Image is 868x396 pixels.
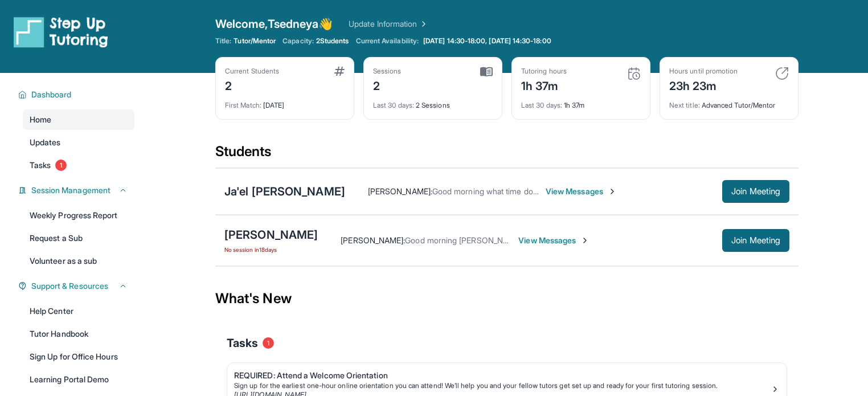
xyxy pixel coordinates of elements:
[580,236,589,245] img: Chevron-Right
[368,186,432,196] span: [PERSON_NAME] :
[225,101,261,109] span: First Match :
[227,335,258,351] span: Tasks
[722,180,789,203] button: Join Meeting
[417,18,428,30] img: Chevron Right
[731,237,780,244] span: Join Meeting
[225,76,279,94] div: 2
[373,76,402,94] div: 2
[27,89,128,100] button: Dashboard
[480,67,493,77] img: card
[14,16,108,48] img: logo
[23,155,134,175] a: Tasks1
[215,36,231,46] span: Title:
[30,160,51,171] span: Tasks
[234,36,276,46] span: Tutor/Mentor
[31,89,72,100] span: Dashboard
[215,142,799,168] div: Students
[316,36,349,46] span: 2 Students
[722,229,789,252] button: Join Meeting
[263,337,274,349] span: 1
[55,160,67,171] span: 1
[282,36,314,46] span: Capacity:
[23,346,134,367] a: Sign Up for Office Hours
[30,137,61,148] span: Updates
[373,67,402,76] div: Sessions
[234,381,771,390] div: Sign up for the earliest one-hour online orientation you can attend! We’ll help you and your fell...
[669,67,738,76] div: Hours until promotion
[23,369,134,390] a: Learning Portal Demo
[215,16,333,32] span: Welcome, Tsedneya 👋
[224,183,345,199] div: Ja'el [PERSON_NAME]
[669,76,738,94] div: 23h 23m
[225,67,279,76] div: Current Students
[432,186,764,196] span: Good morning what time do u meet with [PERSON_NAME] she might be able to do it [DATE]
[31,185,110,196] span: Session Management
[546,186,617,197] span: View Messages
[224,245,318,254] span: No session in 18 days
[521,101,562,109] span: Last 30 days :
[215,273,799,324] div: What's New
[30,114,51,125] span: Home
[23,109,134,130] a: Home
[731,188,780,195] span: Join Meeting
[518,235,589,246] span: View Messages
[225,94,345,110] div: [DATE]
[334,67,345,76] img: card
[27,185,128,196] button: Session Management
[521,76,567,94] div: 1h 37m
[234,370,771,381] div: REQUIRED: Attend a Welcome Orientation
[669,101,700,109] span: Next title :
[423,36,551,46] span: [DATE] 14:30-18:00, [DATE] 14:30-18:00
[627,67,641,80] img: card
[608,187,617,196] img: Chevron-Right
[23,301,134,321] a: Help Center
[341,235,405,245] span: [PERSON_NAME] :
[349,18,428,30] a: Update Information
[23,324,134,344] a: Tutor Handbook
[421,36,554,46] a: [DATE] 14:30-18:00, [DATE] 14:30-18:00
[27,280,128,292] button: Support & Resources
[23,251,134,271] a: Volunteer as a sub
[224,227,318,243] div: [PERSON_NAME]
[356,36,419,46] span: Current Availability:
[521,67,567,76] div: Tutoring hours
[669,94,789,110] div: Advanced Tutor/Mentor
[23,205,134,226] a: Weekly Progress Report
[373,101,414,109] span: Last 30 days :
[775,67,789,80] img: card
[23,132,134,153] a: Updates
[23,228,134,248] a: Request a Sub
[31,280,108,292] span: Support & Resources
[373,94,493,110] div: 2 Sessions
[521,94,641,110] div: 1h 37m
